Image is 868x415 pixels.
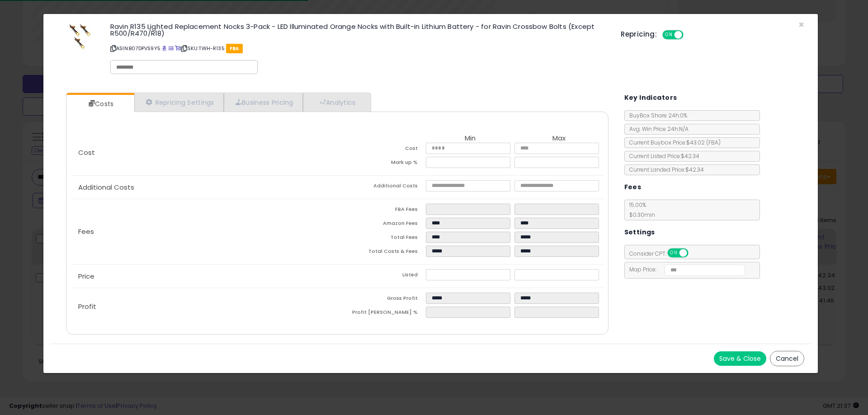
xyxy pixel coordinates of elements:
[71,149,337,156] p: Cost
[624,227,655,238] h5: Settings
[162,45,167,52] a: BuyBox page
[625,211,655,219] span: $0.30 min
[337,204,426,218] td: FBA Fees
[625,201,655,219] span: 15.00 %
[110,23,607,37] h3: Ravin R135 Lighted Replacement Nocks 3-Pack - LED Illuminated Orange Nocks with Built-in Lithium ...
[668,249,679,257] span: ON
[337,307,426,321] td: Profit [PERSON_NAME] %
[337,143,426,157] td: Cost
[514,135,603,143] th: Max
[134,93,224,112] a: Repricing Settings
[71,273,337,280] p: Price
[337,269,426,283] td: Listed
[682,31,697,39] span: OFF
[71,184,337,191] p: Additional Costs
[224,93,303,112] a: Business Pricing
[337,157,426,171] td: Mark up %
[686,139,721,146] span: $43.02
[714,351,766,366] button: Save & Close
[621,31,657,38] h5: Repricing:
[226,44,243,53] span: FBA
[625,266,745,273] span: Map Price:
[798,18,804,31] span: ×
[625,125,689,133] span: Avg. Win Price 24h: N/A
[337,293,426,307] td: Gross Profit
[624,92,677,103] h5: Key Indicators
[71,303,337,310] p: Profit
[625,250,700,257] span: Consider CPT:
[110,41,607,56] p: ASIN: B07DPVS9Y5 | SKU: TWH-R135
[67,23,94,50] img: 41X7HiR6mXL._SL60_.jpg
[175,45,180,52] a: Your listing only
[426,135,514,143] th: Min
[337,180,426,194] td: Additional Costs
[337,232,426,246] td: Total Fees
[625,152,699,160] span: Current Listed Price: $42.34
[66,95,133,113] a: Costs
[337,218,426,232] td: Amazon Fees
[337,246,426,260] td: Total Costs & Fees
[663,31,675,39] span: ON
[624,182,642,193] h5: Fees
[706,139,721,146] span: ( FBA )
[687,249,701,257] span: OFF
[625,166,704,173] span: Current Landed Price: $42.34
[625,112,687,119] span: BuyBox Share 24h: 0%
[169,45,174,52] a: All offer listings
[303,93,370,112] a: Analytics
[71,228,337,235] p: Fees
[770,351,804,366] button: Cancel
[625,139,721,146] span: Current Buybox Price:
